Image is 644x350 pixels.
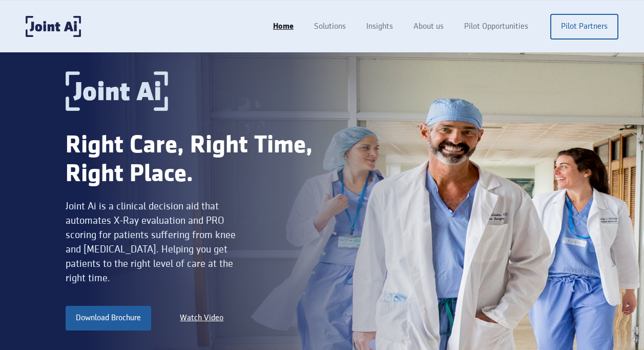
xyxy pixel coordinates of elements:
[550,14,618,40] a: Pilot Partners
[26,16,81,37] a: home
[304,17,356,36] a: Solutions
[180,310,223,326] a: Watch Video
[66,131,322,189] div: Right Care, Right Time, Right Place.
[454,17,538,36] a: Pilot Opportunities
[66,199,245,285] div: Joint Ai is a clinical decision aid that automates X-Ray evaluation and PRO scoring for patients ...
[66,306,151,330] a: Download Brochure
[356,17,403,36] a: Insights
[403,17,454,36] a: About us
[263,17,304,36] a: Home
